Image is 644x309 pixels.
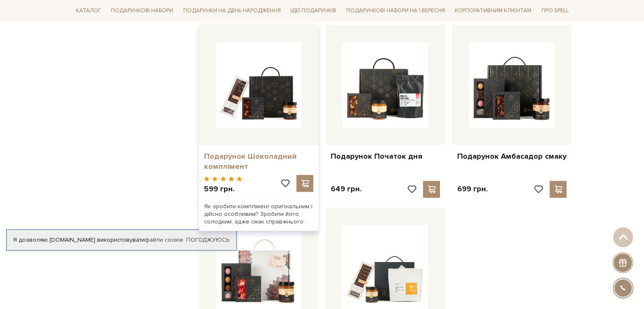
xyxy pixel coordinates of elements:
[343,3,448,18] a: Подарункові набори на 1 Вересня
[199,198,319,231] div: Як зробити комплімент оригінальним і дійсно особливим? Зробити його солодким, адже смак справжньо...
[330,152,440,161] a: Подарунок Початок дня
[538,4,572,17] a: Про Spell
[72,4,105,17] a: Каталог
[204,152,314,171] a: Подарунок Шоколадний комплімент
[204,184,243,194] p: 599 грн.
[108,4,177,17] a: Подарункові набори
[457,152,567,161] a: Подарунок Амбасадор смаку
[451,3,535,18] a: Корпоративним клієнтам
[457,184,487,194] p: 699 грн.
[180,4,284,17] a: Подарунки на День народження
[287,4,340,17] a: Ідеї подарунків
[186,236,229,244] a: Погоджуюсь
[7,236,236,244] div: Я дозволяю [DOMAIN_NAME] використовувати
[330,184,361,194] p: 649 грн.
[145,236,183,243] a: файли cookie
